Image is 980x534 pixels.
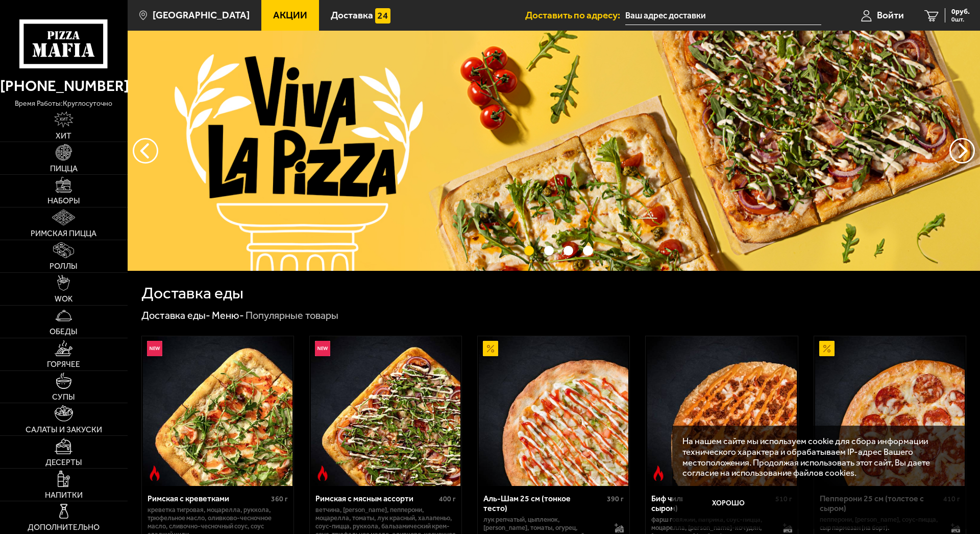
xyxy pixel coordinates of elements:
[47,360,80,368] span: Горячее
[148,494,268,503] div: Римская с креветками
[525,10,625,20] span: Доставить по адресу:
[212,309,244,321] a: Меню-
[52,393,75,401] span: Супы
[143,336,292,486] img: Римская с креветками
[815,336,965,486] img: Пепперони 25 см (толстое с сыром)
[544,246,554,256] button: точки переключения
[56,132,71,140] span: Хит
[271,495,288,503] span: 360 г
[682,436,950,478] p: На нашем сайте мы используем cookie для сбора информации технического характера и обрабатываем IP...
[47,197,80,205] span: Наборы
[331,10,373,20] span: Доставка
[45,491,83,499] span: Напитки
[315,494,436,503] div: Римская с мясным ассорти
[479,336,628,486] img: Аль-Шам 25 см (тонкое тесто)
[478,336,629,486] a: АкционныйАль-Шам 25 см (тонкое тесто)
[55,295,72,303] span: WOK
[483,341,498,356] img: Акционный
[682,488,774,519] button: Хорошо
[563,246,573,256] button: точки переключения
[524,246,534,256] button: точки переключения
[142,336,293,486] a: НовинкаОстрое блюдоРимская с креветками
[50,328,78,336] span: Обеды
[483,494,604,513] div: Аль-Шам 25 см (тонкое тесто)
[311,336,460,486] img: Римская с мясным ассорти
[246,309,338,322] div: Популярные товары
[31,229,96,238] span: Римская пицца
[583,246,593,256] button: точки переключения
[625,6,821,25] input: Ваш адрес доставки
[951,8,970,15] span: 0 руб.
[877,10,904,20] span: Войти
[651,466,666,481] img: Острое блюдо
[310,336,461,486] a: НовинкаОстрое блюдоРимская с мясным ассорти
[273,10,307,20] span: Акции
[646,336,797,486] a: Острое блюдоБиф чили 25 см (толстое с сыром)
[147,466,162,481] img: Острое блюдо
[819,341,835,356] img: Акционный
[141,285,243,301] h1: Доставка еды
[26,426,102,434] span: Салаты и закуски
[439,495,456,503] span: 400 г
[153,10,250,20] span: [GEOGRAPHIC_DATA]
[28,523,100,531] span: Дополнительно
[147,341,162,356] img: Новинка
[50,165,78,173] span: Пицца
[651,494,772,513] div: Биф чили 25 см (толстое с сыром)
[133,138,158,164] button: следующий
[951,16,970,22] span: 0 шт.
[949,138,975,164] button: предыдущий
[50,262,78,270] span: Роллы
[315,341,330,356] img: Новинка
[375,8,390,24] img: 15daf4d41897b9f0e9f617042186c801.svg
[647,336,797,486] img: Биф чили 25 см (толстое с сыром)
[315,466,330,481] img: Острое блюдо
[141,309,210,321] a: Доставка еды-
[607,495,624,503] span: 390 г
[814,336,966,486] a: АкционныйПепперони 25 см (толстое с сыром)
[45,458,82,467] span: Десерты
